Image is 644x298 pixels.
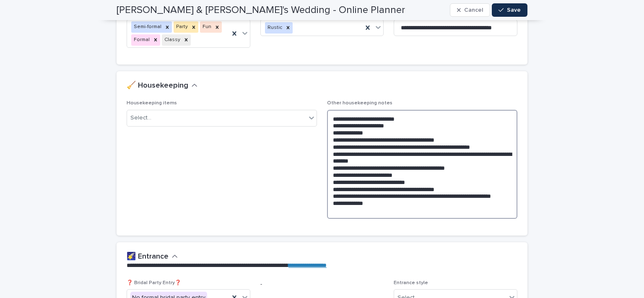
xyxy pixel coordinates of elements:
button: Cancel [450,3,490,17]
span: Entrance style [394,280,428,285]
div: Semi-formal [131,21,163,33]
span: ❓ Bridal Party Entry❓ [127,280,181,285]
span: Other housekeeping notes [327,101,392,106]
span: Housekeeping items [127,101,177,106]
span: Save [507,7,521,13]
div: Classy [162,34,182,46]
button: Save [492,3,527,17]
div: Fun [200,21,213,33]
h2: 🧹 Housekeeping [127,81,188,91]
h2: [PERSON_NAME] & [PERSON_NAME]'s Wedding - Online Planner [117,4,405,16]
span: Cancel [464,7,483,13]
div: Party [174,21,189,33]
p: - [260,280,384,289]
button: 🌠 Entrance [127,252,178,262]
h2: 🌠 Entrance [127,252,169,262]
div: Formal [131,34,151,46]
div: Select... [130,114,151,122]
button: 🧹 Housekeeping [127,81,197,91]
div: Rustic [265,22,283,34]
